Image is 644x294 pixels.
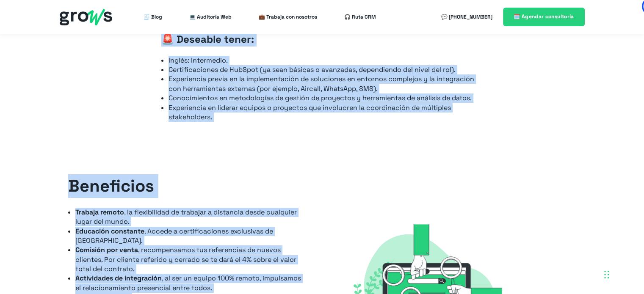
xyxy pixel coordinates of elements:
strong: Educación constante [75,227,144,236]
li: Experiencia en liderar equipos o proyectos que involucren la coordinación de múltiples stakeholders. [169,103,483,122]
li: Conocimientos en metodologías de gestión de proyectos y herramientas de análisis de datos. [169,93,483,103]
a: 💬 [PHONE_NUMBER] [441,8,492,25]
strong: Trabaja remoto [75,208,124,217]
h1: Beneficios [68,174,307,198]
li: , al ser un equipo 100% remoto, impulsamos el relacionamiento presencial entre todos. [75,274,307,293]
div: Widget de chat [492,186,644,294]
li: , la flexibilidad de trabajar a distancia desde cualquier lugar del mundo. [75,208,307,227]
li: Experiencia previa en la implementación de soluciones en entornos complejos y la integración con ... [169,74,483,93]
a: 🗓️ Agendar consultoría [503,8,585,26]
li: Inglés: Intermedio. [169,56,483,65]
li: , recompensamos tus referencias de nuevos clientes. Por cliente referido y cerrado se te dará el ... [75,245,307,274]
img: grows - hubspot [60,9,112,25]
a: 💼 Trabaja con nosotros [259,8,317,25]
a: 💻 Auditoría Web [189,8,232,25]
div: Arrastrar [604,262,609,287]
iframe: Chat Widget [492,186,644,294]
h3: 🚨 Deseable tener: [161,32,483,47]
span: 🗓️ Agendar consultoría [514,13,574,20]
strong: Comisión por venta [75,245,138,254]
li: . Accede a certificaciones exclusivas de [GEOGRAPHIC_DATA]. [75,227,307,246]
a: 🧾 Blog [144,8,162,25]
a: 🎧 Ruta CRM [344,8,376,25]
li: Certificaciones de HubSpot (ya sean básicas o avanzadas, dependiendo del nivel del rol). [169,65,483,74]
strong: Actividades de integración [75,274,162,283]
